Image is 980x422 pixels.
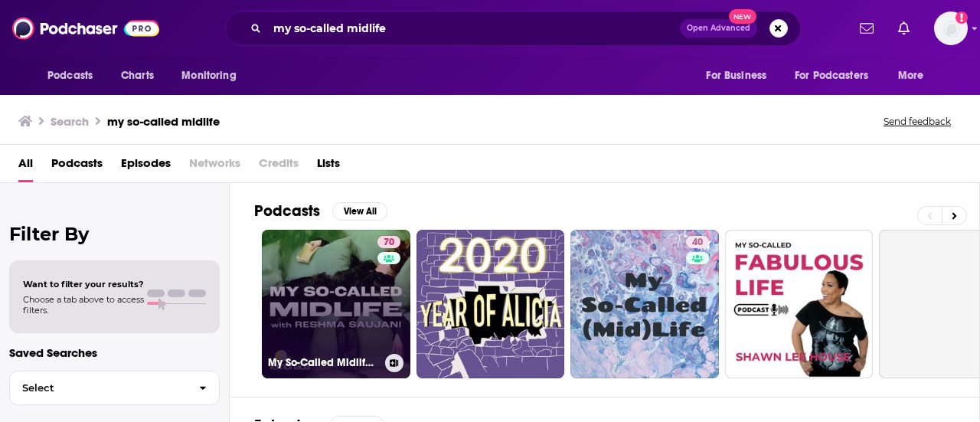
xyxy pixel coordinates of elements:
span: For Podcasters [795,65,868,87]
input: Search podcasts, credits, & more... [267,16,680,41]
span: 70 [384,235,394,250]
button: Open AdvancedNew [680,19,757,38]
button: Show profile menu [934,11,968,45]
span: Podcasts [47,65,93,87]
span: Select [10,383,187,393]
a: PodcastsView All [254,201,387,221]
a: Show notifications dropdown [854,15,880,41]
div: Search podcasts, credits, & more... [225,11,801,46]
span: Logged in as lilifeinberg [934,11,968,45]
a: 40 [686,236,709,248]
h2: Podcasts [254,201,320,221]
a: Charts [111,61,163,90]
a: 70 [377,236,400,248]
button: View All [332,202,387,221]
svg: Add a profile image [955,11,968,24]
span: Open Advanced [687,25,750,32]
span: Monitoring [181,65,236,87]
span: For Business [706,65,766,87]
button: Send feedback [879,115,955,128]
button: Select [9,371,220,405]
span: Want to filter your results? [23,279,144,290]
span: New [729,9,756,24]
span: 40 [692,235,703,250]
a: 40 [570,230,719,378]
button: open menu [37,61,113,90]
span: Charts [121,65,154,87]
a: Episodes [121,151,171,182]
span: Credits [259,151,299,182]
a: All [18,151,33,182]
a: Podcasts [51,151,103,182]
button: open menu [887,61,943,90]
h3: My So-Called Midlife with [PERSON_NAME] [268,356,379,369]
span: Networks [189,151,240,182]
button: open menu [785,61,890,90]
h3: Search [51,114,89,129]
h3: my so-called midlife [107,114,220,129]
button: open menu [695,61,786,90]
img: Podchaser - Follow, Share and Rate Podcasts [12,14,159,43]
p: Saved Searches [9,345,220,360]
button: open menu [171,61,256,90]
h2: Filter By [9,223,220,245]
span: Choose a tab above to access filters. [23,294,144,316]
span: More [898,65,924,87]
a: 70My So-Called Midlife with [PERSON_NAME] [262,230,410,378]
a: Lists [317,151,340,182]
a: Show notifications dropdown [892,15,916,41]
img: User Profile [934,11,968,45]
